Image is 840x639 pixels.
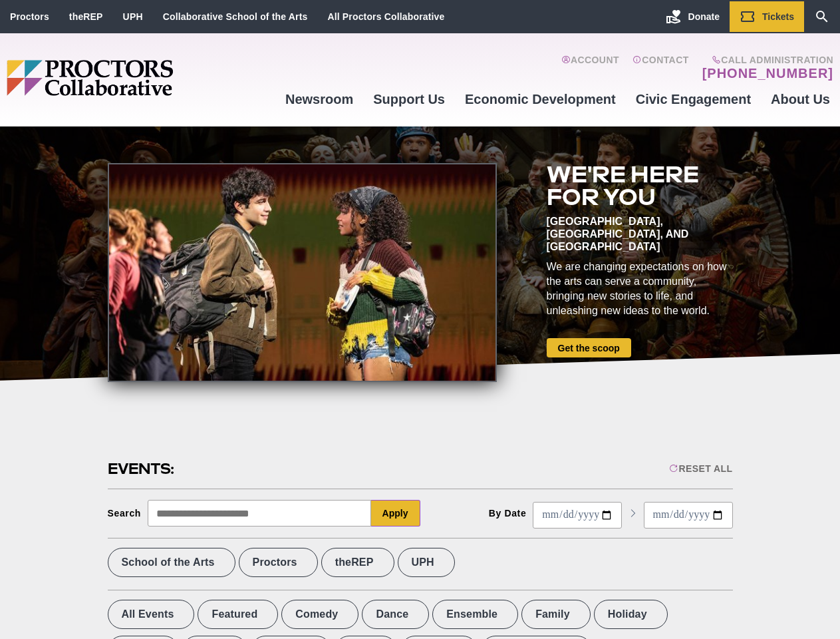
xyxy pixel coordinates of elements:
a: theREP [69,11,103,22]
a: Donate [656,1,730,32]
a: UPH [123,11,143,22]
a: Proctors [10,11,49,22]
label: School of the Arts [108,548,235,577]
label: Proctors [239,548,318,577]
label: Holiday [594,600,668,629]
a: Civic Engagement [626,81,761,117]
a: Collaborative School of the Arts [163,11,308,22]
label: Ensemble [432,600,518,629]
a: Newsroom [275,81,363,117]
label: Family [521,600,591,629]
a: All Proctors Collaborative [327,11,444,22]
div: Reset All [669,463,732,474]
label: UPH [398,548,455,577]
button: Apply [371,500,420,527]
label: Featured [198,600,278,629]
label: All Events [108,600,195,629]
span: Tickets [762,11,794,22]
a: Economic Development [455,81,626,117]
div: By Date [489,508,527,519]
h2: Events: [108,459,176,479]
a: Get the scoop [547,338,631,357]
a: Contact [632,55,689,81]
span: Donate [688,11,720,22]
div: [GEOGRAPHIC_DATA], [GEOGRAPHIC_DATA], and [GEOGRAPHIC_DATA] [547,215,733,253]
div: We are changing expectations on how the arts can serve a community, bringing new stories to life,... [547,260,733,318]
span: Call Administration [698,55,833,65]
label: Comedy [281,600,358,629]
a: Tickets [730,1,804,32]
img: Proctors logo [7,60,275,96]
a: Account [561,55,619,81]
label: Dance [362,600,429,629]
a: [PHONE_NUMBER] [702,65,833,81]
div: Search [108,508,142,519]
a: Support Us [363,81,455,117]
h2: We're here for you [547,163,733,208]
a: About Us [761,81,840,117]
a: Search [804,1,840,32]
label: theREP [321,548,394,577]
